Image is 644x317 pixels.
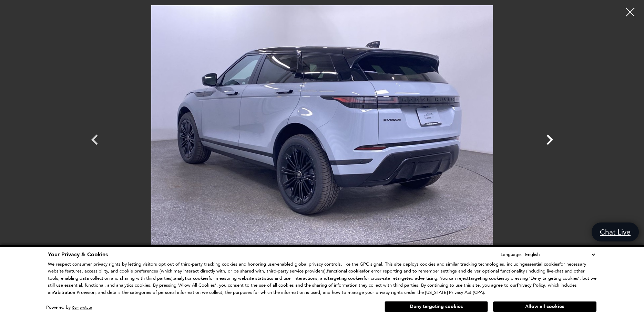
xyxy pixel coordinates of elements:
[539,126,560,157] div: Next
[525,261,559,267] strong: essential cookies
[469,275,504,281] strong: targeting cookies
[523,251,596,258] select: Language Select
[328,275,364,281] strong: targeting cookies
[493,301,596,312] button: Allow all cookies
[327,268,364,274] strong: functional cookies
[596,227,634,237] span: Chat Live
[501,252,522,257] div: Language:
[53,289,95,296] strong: Arbitration Provision
[517,282,545,288] u: Privacy Policy
[46,305,92,310] div: Powered by
[174,275,208,281] strong: analytics cookies
[385,301,488,312] button: Deny targeting cookies
[84,126,105,157] div: Previous
[115,5,529,262] img: New 2025 Arroios Grey Land Rover S image 11
[48,261,596,296] p: We respect consumer privacy rights by letting visitors opt out of third-party tracking cookies an...
[72,305,92,310] a: ComplyAuto
[592,222,639,241] a: Chat Live
[48,251,108,258] span: Your Privacy & Cookies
